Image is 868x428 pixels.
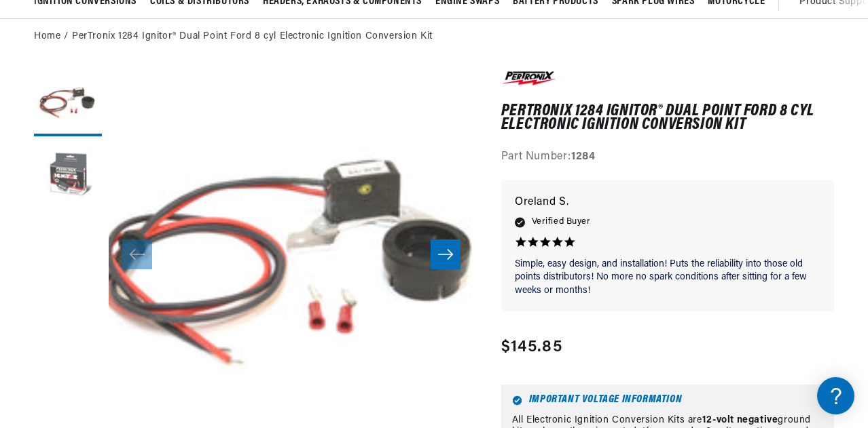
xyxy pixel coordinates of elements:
[34,69,102,136] button: Load image 1 in gallery view
[512,395,823,406] h6: Important Voltage Information
[515,193,820,212] p: Oreland S.
[532,214,590,229] span: Verified Buyer
[72,29,433,44] a: PerTronix 1284 Ignitor® Dual Point Ford 8 cyl Electronic Ignition Conversion Kit
[702,415,778,425] strong: 12-volt negative
[34,143,102,211] button: Load image 2 in gallery view
[501,335,562,359] span: $145.85
[34,29,60,44] a: Home
[515,258,820,298] p: Simple, easy design, and installation! Puts the reliability into those old points distributors! N...
[122,239,152,269] button: Slide left
[431,239,460,269] button: Slide right
[571,151,595,162] strong: 1284
[501,104,834,132] h1: PerTronix 1284 Ignitor® Dual Point Ford 8 cyl Electronic Ignition Conversion Kit
[34,29,834,44] nav: breadcrumbs
[501,149,834,166] div: Part Number:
